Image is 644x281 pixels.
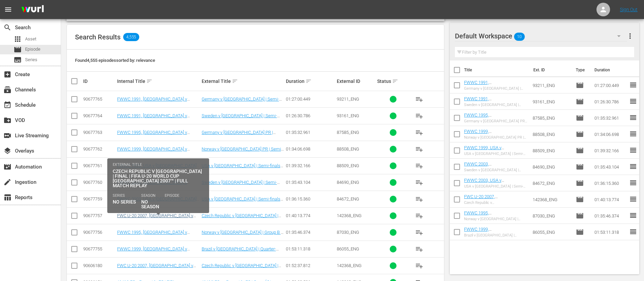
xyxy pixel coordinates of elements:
[286,163,334,168] div: 01:39:32.166
[117,96,196,112] a: FWWC 1991, [GEOGRAPHIC_DATA] v [GEOGRAPHIC_DATA], Semi-Finals - FMR (EN)
[592,159,629,175] td: 01:35:43.104
[392,78,398,84] span: sort
[117,263,196,273] a: FWC U-20 2007, [GEOGRAPHIC_DATA] v [GEOGRAPHIC_DATA], Final - FMR (EN)
[3,163,12,171] span: Automation
[286,77,334,85] div: Duration
[530,126,573,142] td: 88508_ENG
[629,130,637,138] span: reorder
[337,246,359,251] span: 86055_ENG
[83,96,115,102] div: 90677765
[629,179,637,187] span: reorder
[4,5,12,14] span: menu
[464,112,519,133] a: FWWC 1995, [GEOGRAPHIC_DATA] v [GEOGRAPHIC_DATA], Semi-Finals - FMR (EN)
[337,163,359,168] span: 88509_ENG
[3,101,12,109] span: Schedule
[337,230,359,235] span: 87030_ENG
[464,233,528,238] div: Brazil v [GEOGRAPHIC_DATA] | Quarter-finals | FIFA Women's World Cup [GEOGRAPHIC_DATA] 1999™ | Fu...
[530,208,573,224] td: 87030_ENG
[306,78,312,84] span: sort
[14,46,22,54] span: Episode
[530,93,573,110] td: 93161_ENG
[464,184,528,189] div: USA v [GEOGRAPHIC_DATA] | Semi-finals | FIFA Women's World Cup [GEOGRAPHIC_DATA] 2003™ | Full Mat...
[117,230,196,245] a: FWWC 1995, [GEOGRAPHIC_DATA] v [GEOGRAPHIC_DATA], Group Stage - FMR (EN)
[464,86,528,91] div: Germany v [GEOGRAPHIC_DATA] | Semi-finals | FIFA Women's World Cup China PR 1991™ | Full Match Re...
[232,78,238,84] span: sort
[337,96,359,102] span: 93211_ENG
[3,70,12,78] span: Create
[202,146,284,167] a: Norway v [GEOGRAPHIC_DATA] PR | Semi-finals | FIFA Women's World Cup [GEOGRAPHIC_DATA] 1999™ | Fu...
[337,213,362,218] span: 142368_ENG
[202,96,282,112] a: Germany v [GEOGRAPHIC_DATA] | Semi-finals | FIFA Women's World Cup China PR 1991™ | Full Match Re...
[464,168,528,172] div: Sweden v [GEOGRAPHIC_DATA] | Semi-finals | FIFA Women's World Cup [GEOGRAPHIC_DATA] 2003™ | Full ...
[455,27,627,46] div: Default Workspace
[464,200,528,205] div: Czech Republic v [GEOGRAPHIC_DATA] | Final | FIFA U-20 World Cup [GEOGRAPHIC_DATA] 2007™ | Full M...
[415,212,423,220] span: playlist_add
[576,81,584,89] span: Episode
[337,263,362,268] span: 142368_ENG
[25,56,37,63] span: Series
[286,96,334,102] div: 01:27:00.449
[202,196,283,217] a: USA v [GEOGRAPHIC_DATA] | Semi-finals | FIFA Women's World Cup [GEOGRAPHIC_DATA] 2003™ | Full Mat...
[411,208,427,224] button: playlist_add
[202,163,283,183] a: USA v [GEOGRAPHIC_DATA] | Semi-finals | FIFA Women's World Cup [GEOGRAPHIC_DATA] 1999™ | Full Mat...
[464,227,523,247] a: FWWC 1999, [GEOGRAPHIC_DATA] v [GEOGRAPHIC_DATA], Quarter-Finals - FMR (EN)
[592,77,629,93] td: 01:27:00.449
[576,114,584,122] span: Episode
[415,245,423,253] span: playlist_add
[3,147,12,155] span: Overlays
[337,130,359,135] span: 87585_ENG
[286,230,334,235] div: 01:35:46.374
[464,135,528,140] div: Norway v [GEOGRAPHIC_DATA] PR | Semi-finals | FIFA Women's World Cup [GEOGRAPHIC_DATA] 1999™ | Fu...
[377,77,409,85] div: Status
[629,211,637,219] span: reorder
[411,224,427,241] button: playlist_add
[83,246,115,251] div: 90677755
[117,213,196,223] a: FWC U-20 2007, [GEOGRAPHIC_DATA] v [GEOGRAPHIC_DATA], Final - FMR (EN)
[464,210,519,231] a: FWWC 1995, [GEOGRAPHIC_DATA] v [GEOGRAPHIC_DATA], Group Stage - FMR (EN)
[411,141,427,157] button: playlist_add
[576,146,584,155] span: Episode
[117,196,199,207] a: FWWC 2003, USA v [GEOGRAPHIC_DATA], Semi-Finals - FMR (EN)
[411,241,427,257] button: playlist_add
[620,7,638,12] a: Sign Out
[25,46,40,53] span: Episode
[464,80,519,100] a: FWWC 1991, [GEOGRAPHIC_DATA] v [GEOGRAPHIC_DATA], Semi-Finals - FMR (EN)
[202,77,284,85] div: External Title
[411,158,427,174] button: playlist_add
[3,86,12,94] span: Channels
[629,146,637,154] span: reorder
[146,78,152,84] span: sort
[83,213,115,218] div: 90677757
[415,95,423,103] span: playlist_add
[286,196,334,201] div: 01:36:15.360
[592,224,629,240] td: 01:53:11.318
[464,178,519,193] a: FWWC 2003, USA v [GEOGRAPHIC_DATA], Semi-Finals - FMR (EN)
[629,81,637,89] span: reorder
[629,228,637,236] span: reorder
[117,163,199,173] a: FWWC 1999, USA v [GEOGRAPHIC_DATA], Semi-Finals - FMR (EN)
[411,124,427,141] button: playlist_add
[411,91,427,107] button: playlist_add
[83,263,115,268] div: 90606180
[415,112,423,120] span: playlist_add
[286,146,334,152] div: 01:34:06.698
[286,130,334,135] div: 01:35:32.961
[202,230,283,250] a: Norway v [GEOGRAPHIC_DATA] | Group B | FIFA Women's World Cup [GEOGRAPHIC_DATA] 1995™ | Full Matc...
[530,175,573,191] td: 84672_ENG
[83,163,115,168] div: 90677761
[626,32,634,40] span: more_vert
[117,146,196,162] a: FWWC 1999, [GEOGRAPHIC_DATA] v [GEOGRAPHIC_DATA], Semi-Finals - FMR (EN)
[202,213,281,233] a: Czech Republic v [GEOGRAPHIC_DATA] | Final | FIFA U-20 World Cup [GEOGRAPHIC_DATA] 2007™ | Full M...
[3,178,12,186] span: Ingestion
[529,60,572,80] th: Ext. ID
[83,113,115,118] div: 90677764
[415,162,423,170] span: playlist_add
[117,180,196,195] a: FWWC 2003, [GEOGRAPHIC_DATA] v [GEOGRAPHIC_DATA], Semi-Finals - FMR (EN)
[75,58,155,63] span: Found 4,555 episodes sorted by: relevance
[16,2,49,18] img: ans4CAIJ8jUAAAAAAAAAAAAAAAAAAAAAAAAgQb4GAAAAAAAAAAAAAAAAAAAAAAAAJMjXAAAAAAAAAAAAAAAAAAAAAAAAgAT5G...
[117,113,196,128] a: FWWC 1991, [GEOGRAPHIC_DATA] v [GEOGRAPHIC_DATA], Semi-Finals - FMR (EN)
[83,130,115,135] div: 90677763
[514,30,525,44] span: 10
[202,180,280,200] a: Sweden v [GEOGRAPHIC_DATA] | Semi-finals | FIFA Women's World Cup [GEOGRAPHIC_DATA] 2003™ | Full ...
[117,77,200,85] div: Internal Title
